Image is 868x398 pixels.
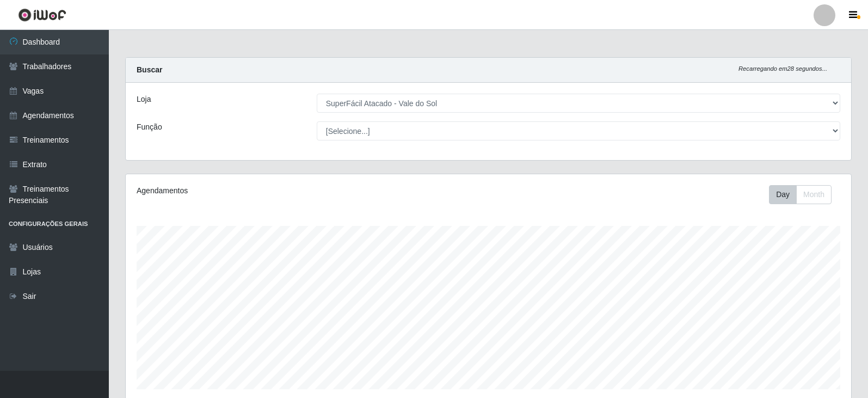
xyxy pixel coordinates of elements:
i: Recarregando em 28 segundos... [738,65,827,72]
button: Day [769,185,797,204]
strong: Buscar [137,65,162,74]
label: Loja [137,94,151,105]
div: Agendamentos [137,185,420,197]
label: Função [137,121,162,133]
div: First group [769,185,832,204]
div: Toolbar with button groups [769,185,840,204]
button: Month [796,185,832,204]
img: CoreUI Logo [18,8,66,22]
